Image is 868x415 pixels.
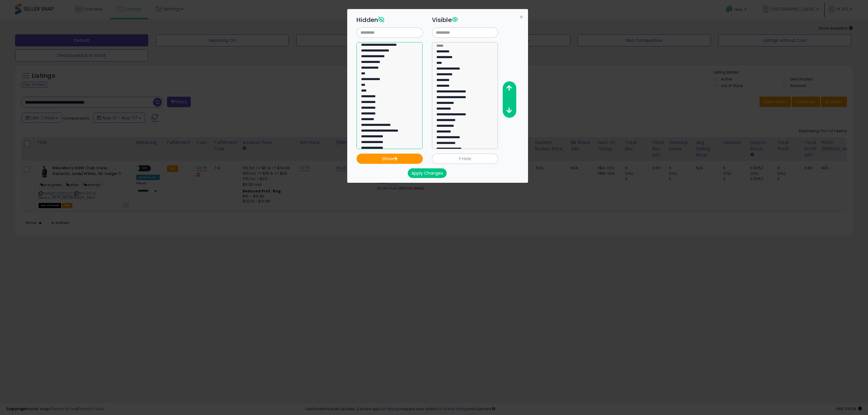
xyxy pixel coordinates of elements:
[408,168,447,178] button: Apply Changes
[357,15,423,24] h3: Hidden
[519,13,523,21] span: ×
[432,154,498,164] button: Hide
[357,154,423,164] button: Show
[432,15,498,24] h3: Visible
